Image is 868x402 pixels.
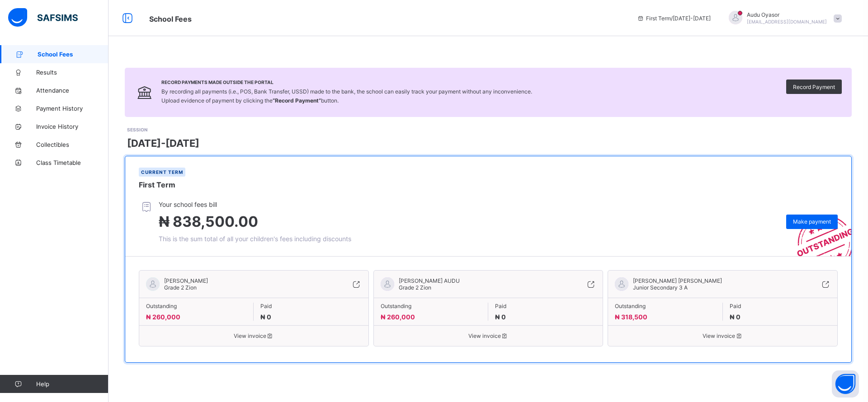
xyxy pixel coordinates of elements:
span: Junior Secondary 3 A [633,284,688,291]
span: Payment History [36,105,108,112]
span: SESSION [127,127,147,132]
span: Paid [495,303,596,309]
span: Record Payments Made Outside the Portal [161,79,532,85]
span: Outstanding [615,303,715,309]
span: Make payment [793,218,831,225]
span: [PERSON_NAME] [PERSON_NAME] [633,277,722,284]
span: Outstanding [381,303,481,309]
span: First Term [139,180,175,189]
span: Outstanding [146,303,246,309]
span: [DATE]-[DATE] [127,137,199,149]
button: Open asap [832,370,859,397]
span: Attendance [36,87,108,94]
span: View invoice [615,332,830,339]
span: [PERSON_NAME] [164,277,208,284]
span: Paid [260,303,361,309]
span: View invoice [381,332,596,339]
span: This is the sum total of all your children's fees including discounts [159,235,351,243]
span: School Fees [149,14,192,23]
div: AuduOyasor [720,11,846,26]
span: Your school fees bill [159,201,351,208]
span: [EMAIL_ADDRESS][DOMAIN_NAME] [747,19,827,24]
img: safsims [8,8,78,27]
span: Current term [141,169,183,175]
b: “Record Payment” [273,97,321,104]
span: Invoice History [36,123,108,130]
span: Record Payment [793,84,835,90]
span: session/term information [637,15,711,22]
span: [PERSON_NAME] AUDU [399,277,460,284]
span: Class Timetable [36,159,108,166]
span: ₦ 260,000 [146,313,180,321]
span: Help [36,380,108,388]
span: Paid [730,303,830,309]
span: View invoice [146,332,362,339]
span: School Fees [38,51,108,58]
span: Results [36,69,108,76]
span: Collectibles [36,141,108,148]
span: ₦ 318,500 [615,313,647,321]
span: Grade 2 Zion [399,284,431,291]
span: Grade 2 Zion [164,284,197,291]
span: By recording all payments (i.e., POS, Bank Transfer, USSD) made to the bank, the school can easil... [161,88,532,104]
span: ₦ 0 [260,313,271,321]
span: ₦ 0 [730,313,741,321]
img: outstanding-stamp.3c148f88c3ebafa6da95868fa43343a1.svg [786,205,851,256]
span: Audu Oyasor [747,11,827,18]
span: ₦ 0 [495,313,506,321]
span: ₦ 260,000 [381,313,415,321]
span: ₦ 838,500.00 [159,213,258,230]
